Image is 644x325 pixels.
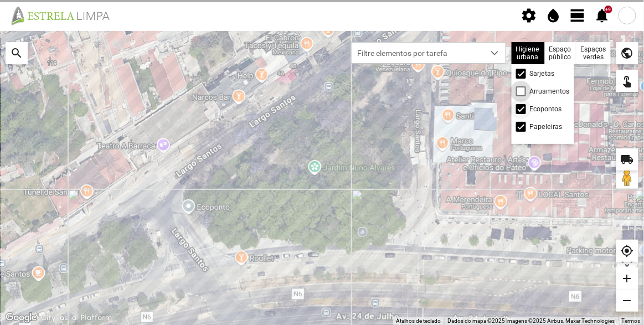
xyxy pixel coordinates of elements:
[616,267,638,290] div: add
[485,43,506,63] div: dropdown trigger
[530,123,563,130] label: Papeleiras
[3,311,39,325] a: Abrir esta área no Google Maps (abre uma nova janela)
[594,7,611,24] span: notifications
[616,70,638,92] div: touch_app
[3,311,39,325] img: Google
[8,6,122,25] img: file
[545,42,576,64] div: Espaço público
[530,70,555,77] label: Sarjetas
[616,290,638,312] div: remove
[512,42,545,64] div: Higiene urbana
[521,7,538,24] span: settings
[530,88,570,95] label: Arruamentos
[570,7,586,24] span: view_day
[616,240,638,262] div: my_location
[605,6,612,13] div: +9
[352,43,485,63] span: Filtre elementos por tarefa
[530,106,562,112] label: Ecopontos
[616,167,638,189] button: Arraste o Pegman para o mapa para abrir o Street View
[6,42,28,64] div: search
[447,318,615,324] span: Dados do mapa ©2025 Imagens ©2025 Airbus, Maxar Technologies
[396,317,441,325] button: Atalhos de teclado
[622,318,641,324] a: Termos (abre num novo separador)
[576,42,611,64] div: Espaços verdes
[616,42,638,64] div: public
[616,148,638,171] div: local_shipping
[545,7,562,24] span: water_drop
